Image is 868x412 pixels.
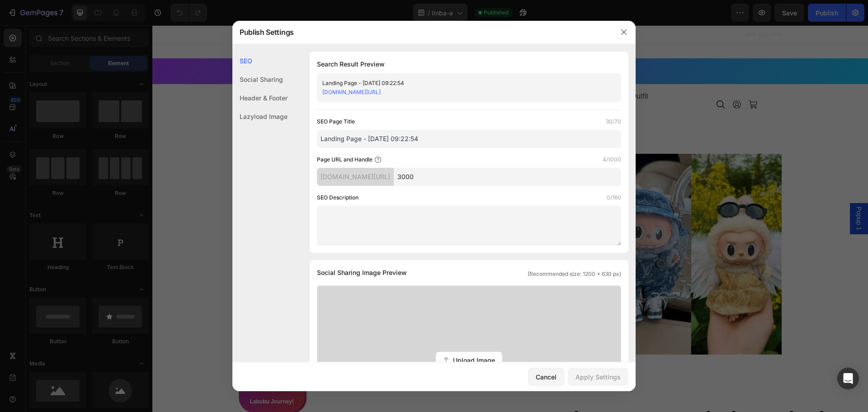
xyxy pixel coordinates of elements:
label: Page URL and Handle [317,155,373,164]
input: Title [317,130,621,148]
span: Upload Image [453,355,495,365]
strong: Buy 2 get 60% off, buy 3 get 50% off [296,42,420,49]
div: Landing Page - [DATE] 09:22:54 [322,79,601,88]
img: gempages_514502434173748208-f56bc97f-37ca-4309-8394-48483cb3cedd.webp [97,59,165,99]
label: 30/70 [606,117,621,126]
h1: Search Result Preview [317,59,621,70]
div: Apply Settings [576,372,621,382]
input: Handle [394,168,621,186]
div: SEO [232,52,288,70]
a: [DOMAIN_NAME][URL] [322,89,381,95]
label: SEO Page Title [317,117,355,126]
label: 4/1000 [603,155,621,164]
div: Cancel [536,372,557,382]
button: <p><span style="font-size:12px;">Start Your&nbsp;</span><br><span style="font-size:12px;">Labubu ... [86,352,152,387]
span: Labubu Journey! [97,373,141,379]
span: Social Sharing Image Preview [317,267,407,278]
span: (Recommended size: 1200 x 630 px) [528,270,621,278]
div: Open Intercom Messenger [837,368,859,389]
span: Popup 1 [702,181,711,205]
label: SEO Description [317,193,359,202]
div: Publish Settings [232,20,612,44]
button: Cancel [528,368,564,386]
img: gempages_514502434173748208-fa428bd4-9560-4140-a923-86453812440c.webp [87,128,629,329]
div: Header & Footer [232,89,288,107]
label: 0/160 [607,193,621,202]
span: Start Your [107,360,132,366]
button: Apply Settings [568,368,628,386]
div: Social Sharing [232,70,288,89]
span: Home All Products Luxury-Inspired Outfits Celebrity Inspired Outfit Pokémon-inspired Outfit Stree... [180,67,500,92]
div: Lazyload Image [232,107,288,126]
div: [DOMAIN_NAME][URL] [317,168,394,186]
